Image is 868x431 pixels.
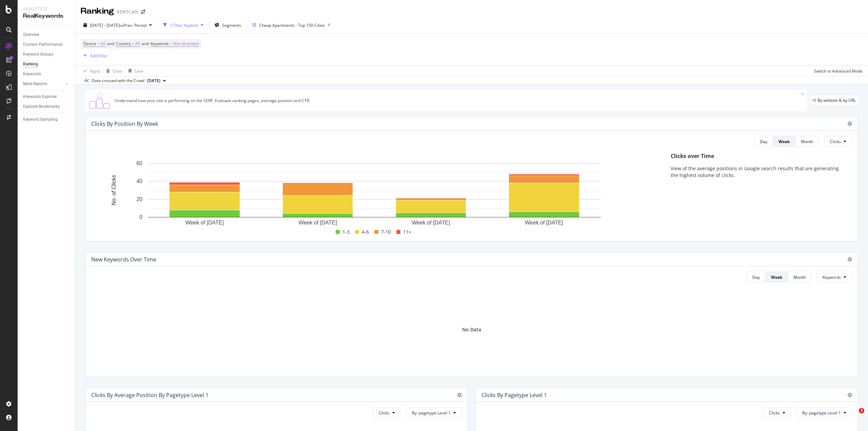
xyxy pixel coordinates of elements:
span: By: pagetype Level 1 [802,410,841,416]
a: Keywords Explorer [23,93,70,100]
span: 4-6 [362,228,369,236]
div: Month [793,274,806,280]
button: By: pagetype Level 1 [796,407,852,418]
div: Keyword Sampling [23,116,58,123]
span: 1-3 [342,228,350,236]
div: Week [778,139,790,144]
text: 40 [136,179,142,184]
text: 20 [136,197,142,202]
span: vs Prev. Period [120,22,146,28]
span: Clicks [379,410,390,416]
div: Clicks By Average Position by pagetype Level 1 [91,392,209,398]
span: 11+ [403,228,411,236]
span: and [107,41,114,46]
div: Save [134,68,143,74]
a: Explorer Bookmarks [23,103,70,110]
div: Cheap Apartments - Top 150 Cities [259,22,325,28]
div: Clicks over Time [671,152,845,160]
div: Clicks By Position By Week [91,120,158,127]
text: Week of [DATE] [299,220,337,226]
text: Week of [DATE] [412,220,450,226]
span: Clicks [830,139,841,144]
button: Day [747,272,766,282]
div: Ranking [81,5,114,17]
div: RealKeywords [23,12,70,20]
span: Keywords [823,274,841,280]
span: All [101,39,105,48]
text: Week of [DATE] [185,220,224,226]
span: Keywords [151,41,169,46]
span: 7-10 [381,228,391,236]
div: Month [801,139,813,144]
button: Add Filter [81,52,108,60]
button: Month [788,272,811,282]
div: More Reports [23,80,47,87]
span: By website & by URL [817,98,856,102]
button: [DATE] - [DATE]vsPrev. Period [81,20,155,31]
button: Clicks [763,407,791,418]
button: Week [766,272,788,282]
div: arrow-right-arrow-left [141,9,145,14]
div: Analytics [23,5,70,12]
div: Switch to Advanced Mode [814,68,863,74]
div: Add Filter [90,53,108,59]
span: 2 [859,408,864,413]
div: legacy label [810,96,859,105]
span: and [142,41,149,46]
span: Segments [222,22,241,28]
button: Segments [212,20,244,31]
div: Week [771,274,782,280]
div: 1 Filter Applied [170,22,198,28]
div: Clicks by pagetype Level 1 [481,392,547,398]
a: More Reports [23,80,63,87]
a: Keyword Groups [23,51,70,58]
button: Switch to Advanced Mode [811,65,863,76]
div: Day [760,139,767,144]
button: Save [126,65,143,76]
span: Non-Branded [173,39,199,48]
div: Data crossed with the Crawl [92,78,144,84]
button: Week [773,136,795,147]
div: Keywords [23,71,41,78]
button: Month [795,136,819,147]
div: Day [752,274,760,280]
span: 2025 Aug. 7th [147,78,160,84]
text: 0 [139,215,142,220]
button: Clicks [824,136,852,147]
svg: A chart. [91,160,657,228]
span: Country [116,41,131,46]
text: No. of Clicks [111,175,117,206]
button: Keywords [817,272,852,282]
button: Day [754,136,773,147]
div: Keyword Groups [23,51,53,58]
div: Content Performance [23,41,62,48]
span: By: pagetype Level 1 [412,410,451,416]
text: 60 [136,161,142,166]
div: Keywords Explorer [23,93,57,100]
a: Content Performance [23,41,70,48]
span: = [170,41,172,46]
button: Apply [81,65,100,76]
span: = [97,41,100,46]
div: Overview [23,31,39,38]
button: 1 Filter Applied [160,20,206,31]
span: All [135,39,140,48]
a: Keywords [23,71,70,78]
img: C0S+odjvPe+dCwPhcw0W2jU4KOcefU0IcxbkVEfgJ6Ft4vBgsVVQAAAABJRU5ErkJggg== [87,92,112,109]
text: Week of [DATE] [525,220,563,226]
button: Clear [103,65,123,76]
iframe: Intercom live chat [845,408,861,424]
button: Cheap Apartments - Top 150 Cities [250,20,333,31]
button: By: pagetype Level 1 [406,407,462,418]
span: [DATE] - [DATE] [90,22,120,28]
a: Keyword Sampling [23,116,70,123]
div: Understand how your site is performing on the SERP. Evaluate ranking pages, average position and ... [115,98,801,103]
div: Apply [90,68,100,74]
button: Clicks [373,407,401,418]
a: Overview [23,31,70,38]
span: = [132,41,134,46]
div: RENTCafé [117,8,138,15]
span: Clicks [769,410,780,416]
div: No Data [462,326,481,333]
